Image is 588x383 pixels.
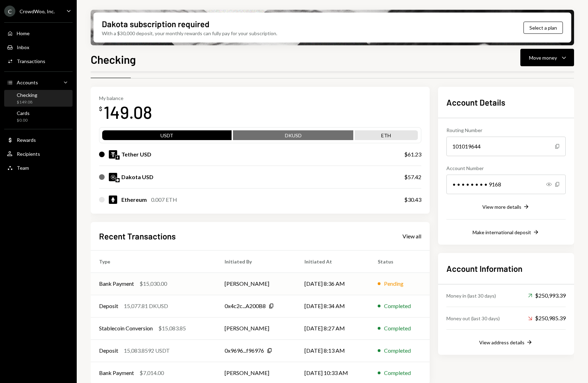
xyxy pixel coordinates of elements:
[225,302,266,310] div: 0x4c2c...A200B8
[402,233,421,240] div: View all
[102,30,277,37] div: With a $30,000 deposit, your monthly rewards can fully pay for your subscription.
[115,155,120,160] img: ethereum-mainnet
[369,250,430,273] th: Status
[20,8,55,14] div: CrowdWoo, Inc.
[121,196,147,204] div: Ethereum
[529,54,557,61] div: Move money
[216,317,296,339] td: [PERSON_NAME]
[102,18,209,30] div: Dakota subscription required
[384,279,404,288] div: Pending
[402,232,421,240] a: View all
[446,97,566,108] h2: Account Details
[482,204,521,210] div: View more details
[99,230,176,242] h2: Recent Transactions
[99,302,118,310] div: Deposit
[384,324,411,332] div: Completed
[296,250,369,273] th: Initiated At
[17,30,30,36] div: Home
[4,147,73,160] a: Recipients
[109,173,117,181] img: DKUSD
[446,137,566,156] div: 101019644
[446,175,566,194] div: • • • • • • • • 9168
[473,229,540,236] button: Make international deposit
[4,133,73,146] a: Rewards
[446,315,500,322] div: Money out (last 30 days)
[216,273,296,295] td: [PERSON_NAME]
[446,292,496,299] div: Money in (last 30 days)
[404,173,421,181] div: $57.42
[17,92,37,98] div: Checking
[17,117,30,123] div: $0.00
[17,99,37,105] div: $149.08
[355,132,418,141] div: ETH
[296,317,369,339] td: [DATE] 8:27 AM
[99,105,102,112] div: $
[296,295,369,317] td: [DATE] 8:34 AM
[17,44,29,50] div: Inbox
[4,55,73,67] a: Transactions
[4,6,15,17] div: C
[225,346,264,355] div: 0x9696...f96976
[528,291,566,300] div: $250,993.39
[91,250,216,273] th: Type
[404,196,421,204] div: $30.43
[140,369,164,377] div: $7,014.00
[91,52,136,66] h1: Checking
[384,369,411,377] div: Completed
[4,161,73,174] a: Team
[158,324,186,332] div: $15,083.85
[99,369,134,377] div: Bank Payment
[479,339,525,345] div: View address details
[446,164,566,172] div: Account Number
[109,150,117,159] img: USDT
[446,127,566,134] div: Routing Number
[479,339,533,346] button: View address details
[140,279,167,288] div: $15,030.00
[216,250,296,273] th: Initiated By
[523,22,563,34] button: Select a plan
[4,76,73,89] a: Accounts
[4,108,73,125] a: Cards$0.00
[121,150,151,159] div: Tether USD
[17,165,29,171] div: Team
[4,41,73,53] a: Inbox
[520,49,574,66] button: Move money
[124,302,168,310] div: 15,077.81 DKUSD
[99,95,152,101] div: My balance
[115,178,120,182] img: base-mainnet
[384,346,411,355] div: Completed
[104,101,152,123] div: 149.08
[102,132,232,141] div: USDT
[446,263,566,274] h2: Account Information
[99,324,153,332] div: Stablecoin Conversion
[296,339,369,362] td: [DATE] 8:13 AM
[121,173,153,181] div: Dakota USD
[151,196,177,204] div: 0.007 ETH
[296,273,369,295] td: [DATE] 8:36 AM
[404,150,421,159] div: $61.23
[17,110,30,116] div: Cards
[4,27,73,39] a: Home
[109,196,117,204] img: ETH
[384,302,411,310] div: Completed
[99,279,134,288] div: Bank Payment
[528,314,566,322] div: $250,985.39
[4,90,73,107] a: Checking$149.08
[99,346,118,355] div: Deposit
[482,203,530,211] button: View more details
[17,58,45,64] div: Transactions
[473,229,531,235] div: Make international deposit
[17,79,38,85] div: Accounts
[17,151,40,157] div: Recipients
[17,137,36,143] div: Rewards
[124,346,170,355] div: 15,083.8592 USDT
[233,132,353,141] div: DKUSD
